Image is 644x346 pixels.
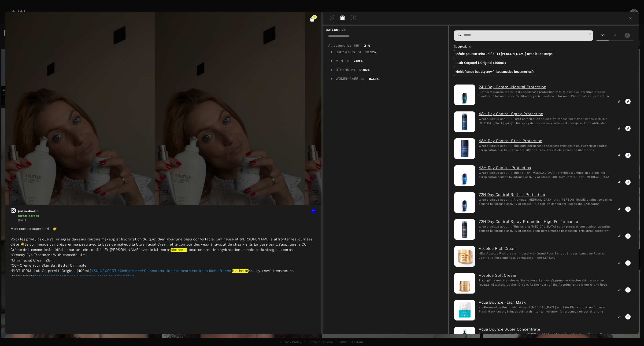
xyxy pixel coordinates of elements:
[312,15,317,19] span: 2
[624,179,632,185] button: Link to exact product
[11,227,312,273] span: Mon combo expert skin ☀️ Voici les produits que j’ai intégrés dans ma routine makeup et hydratati...
[454,111,475,132] img: bio_skme_Day_Control_48h_Spray_150ml_3367729021035_2023_dmi_packshot.jpg
[624,125,632,131] button: Link to exact product
[454,85,475,105] img: bio_skme_Day_Control_24H_75ml_3605540596951_2023_dmi_Packshot.jpg
[18,218,28,222] time: 2025-08-08T21:00:57.000Z
[479,219,612,225] a: (ada-biotherm-65) 72H Day Control Spray-Protection High Performance: What's unique about it: This...
[615,98,624,104] button: Link to similar product
[624,98,632,104] button: Link to exact product
[369,77,379,81] div: 15.56%
[479,198,612,206] div: What's unique about it: A unique antiperspirant that shields against sweating caused by intense a...
[479,332,612,340] div: Powered by the combination of Hyaluronic Acid and Life Plankton, Aqua Bounce Super Concentrate is...
[479,192,612,198] a: (ada-biotherm-127) 72H Day Control Roll on-Protection: What's unique about it: A unique antipersp...
[479,225,612,232] div: What's unique about it: This strong antiperspirant spray protects you against sweating caused by ...
[354,44,362,48] div: 155 |
[479,84,612,90] a: (ada-biotherm-42) 24H Day Control-Natural Protection: Biotherm Homme steps up its deodorant prote...
[454,138,475,159] img: bio_skme_Day_Control_48h_Stick_50ml_3367729021066_2023_dmi_packshot.jpg
[310,17,315,22] span: Click to see all exact linked products
[479,246,612,251] a: (ada-biotherm-154) Absolue Rich Cream: NEW Absolue Rich cream, infused with Grand Rose Extract 3 ...
[351,68,357,72] div: 28 |
[624,260,632,266] button: Link to exact product
[171,248,187,252] mark: biotherm
[454,219,475,240] img: bio_skme_Day_Control_72h_Spray_150ml_3614271099853_2023_dmi_packshot.jpg
[174,269,191,273] span: #skincare
[18,209,316,213] span: justinedisotto
[479,117,612,125] div: What's unique about it: Fight perspiration caused by intense activity or stress with this antiper...
[479,278,612,286] div: Through its new transformative texture, Lancôme's premium Absolue skincare range reveals NEW Abso...
[366,50,376,54] div: 39.13%
[454,44,513,49] span: Suggestions
[615,233,624,239] button: Link to similar product
[454,192,475,213] img: bio_skme_Day_Control_72H_75_2023_dmi_Packshot.jpg
[358,50,363,54] div: 34 |
[615,287,624,293] button: Link to similar product
[354,59,363,63] div: 7.69%
[336,76,359,81] div: WOMEN CARE
[345,59,351,63] div: 28 |
[479,305,612,313] div: <p>Powered by the combination of Hyaluronic Acid and Life Plankton, Aqua Bounce Flash Mask deeply...
[454,165,475,186] img: Bio_skme_Day_Control_48H_75ml_3367729021028_2023_dmi_Packshot.jpg
[479,273,612,278] a: (ada-biotherm-153) Absolue Soft Cream: Through its new transformative texture, Lancôme's premium ...
[336,59,343,63] div: MEN
[34,274,107,278] span: #collaborationcommercialenonrémunérée
[621,324,644,346] iframe: Chat Widget
[192,269,231,273] span: #makeup kiehlsfrance​
[361,77,367,81] div: 65 |
[479,90,612,98] div: Biotherm Homme steps up its deodorant protection with this unique, certified organic deodorant fo...
[479,327,612,332] a: (ada-biotherm-117) Aqua Bounce Super Concentrate: Powered by the combination of Hyaluronic Acid a...
[336,50,355,55] div: BODY & SUN
[624,206,632,212] button: Link to exact product
[326,28,445,32] span: CATEGORIES
[454,300,475,320] img: Bio_skfc_AQS_Aqua_Bounce_Flash_Mask_31g_3614273010108_2023_dmi_packshot.jpg
[109,274,134,278] span: #produitoffert
[479,165,612,171] a: (ada-biotherm-45) 48H Day Control-Protection: What's unique about it: This roll-on antiperspirant...
[454,246,475,267] img: 3614272049161_Absolue_RichCream.jpg
[611,32,619,39] button: Show only similar products linked
[479,111,612,117] a: (ada-biotherm-24) 48H Day Control Spray-Protection: What's unique about it: Fight perspiration ca...
[364,44,370,48] div: 21%
[454,59,507,67] h6: - Lait Corporel L'Original (400mL)
[454,273,475,294] img: 3614272048805_Absolue_Soft_Cream_alt.jpg
[623,32,632,39] button: Show only exact products linked
[91,269,117,273] span: #SKINEXPERT
[479,300,612,305] a: (ada-biotherm-120) Aqua Bounce Flash Mask: <p>Powered by the combination of Hyaluronic Acid and L...
[615,260,624,266] button: Link to similar product
[479,138,612,144] a: (ada-biotherm-138) 48H Day Control Stick-Protection: What's unique about it: This anti-perspirant...
[359,68,370,72] div: 21.05%
[624,152,632,158] button: Link to exact product
[479,171,612,179] div: What's unique about it: This roll-on antiperspirant provides a unique shield against perspiration...
[11,248,294,273] span: , pour une routine hydratation complète, du visage au corps. *Creamy Eye Treatment With Avocado 1...
[615,179,624,185] button: Link to similar product
[624,313,632,320] button: Link to exact product
[454,68,535,76] h6: kiehlsfrance beautycrewfr itcosmetics itcosmeticsfr
[18,214,39,217] span: Rights agreed
[336,67,349,72] div: OTHERS
[624,233,632,239] button: Link to exact product
[615,313,624,320] button: Link to similar product
[624,287,632,293] button: Link to exact product
[142,269,172,273] span: #Skincareroutine
[615,152,624,158] button: Link to similar product
[118,269,142,273] span: #kiehlsfrance
[615,206,624,212] button: Link to similar product
[479,144,612,152] div: What's unique about it: This anti-perspirant deodorant provides a unique shield against perspirat...
[232,269,248,273] mark: biotherm
[328,43,370,48] div: All categories
[454,50,554,58] h6: idéale pour un teint unifié!! Et [PERSON_NAME] avec le lait corps
[615,125,624,131] button: Link to similar product
[479,251,612,259] div: NEW Absolue Rich cream, infused with Grand Rose Extract 3 roses: Lancome Rose ™, Centifolia Rose ...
